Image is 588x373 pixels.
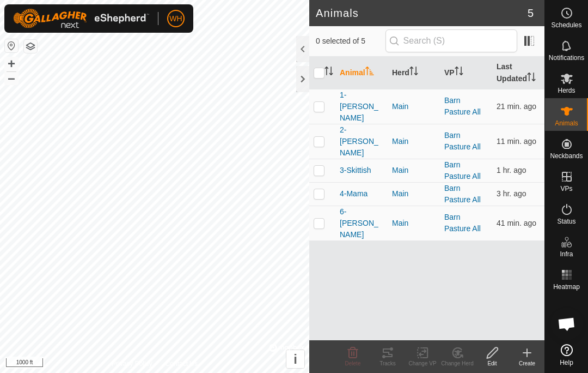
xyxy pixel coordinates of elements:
[340,124,383,159] span: 2-[PERSON_NAME]
[560,251,573,257] span: Infra
[385,29,517,52] input: Search (S)
[324,68,333,77] p-sorticon: Activate to sort
[345,360,361,366] span: Delete
[13,9,149,28] img: Gallagher Logo
[340,188,367,200] span: 4-Mama
[440,57,492,89] th: VP
[293,352,297,366] span: i
[455,68,463,77] p-sorticon: Activate to sort
[316,7,528,20] h2: Animals
[24,40,37,53] button: Map Layers
[555,120,578,127] span: Animals
[340,206,383,240] span: 6-[PERSON_NAME]
[392,218,436,229] div: Main
[440,359,475,368] div: Change Herd
[558,87,575,94] span: Herds
[549,55,584,61] span: Notifications
[510,359,544,368] div: Create
[370,359,405,368] div: Tracks
[551,22,581,28] span: Schedules
[286,350,304,368] button: i
[497,102,536,111] span: Sep 29, 2025 at 7:01 AM
[112,359,152,369] a: Privacy Policy
[475,359,510,368] div: Edit
[550,308,583,340] div: Open chat
[166,359,198,369] a: Contact Us
[392,165,436,176] div: Main
[5,57,18,70] button: +
[497,219,536,227] span: Sep 29, 2025 at 6:41 AM
[550,153,583,159] span: Neckbands
[405,359,440,368] div: Change VP
[497,137,536,146] span: Sep 29, 2025 at 7:11 AM
[392,188,436,200] div: Main
[409,68,418,77] p-sorticon: Activate to sort
[497,166,526,175] span: Sep 29, 2025 at 5:41 AM
[560,359,573,366] span: Help
[444,213,481,233] a: Barn Pasture All
[528,5,534,21] span: 5
[560,185,572,192] span: VPs
[316,35,385,47] span: 0 selected of 5
[392,101,436,112] div: Main
[527,74,536,83] p-sorticon: Activate to sort
[497,189,526,198] span: Sep 29, 2025 at 3:31 AM
[365,68,374,77] p-sorticon: Activate to sort
[5,71,18,85] button: –
[444,160,481,181] a: Barn Pasture All
[557,218,575,225] span: Status
[553,284,580,290] span: Heatmap
[340,165,371,176] span: 3-Skittish
[444,131,481,151] a: Barn Pasture All
[392,136,436,147] div: Main
[5,39,18,52] button: Reset Map
[545,340,588,370] a: Help
[340,89,383,124] span: 1-[PERSON_NAME]
[444,184,481,204] a: Barn Pasture All
[335,57,388,89] th: Animal
[444,96,481,116] a: Barn Pasture All
[169,13,182,25] span: WH
[388,57,440,89] th: Herd
[492,57,544,89] th: Last Updated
